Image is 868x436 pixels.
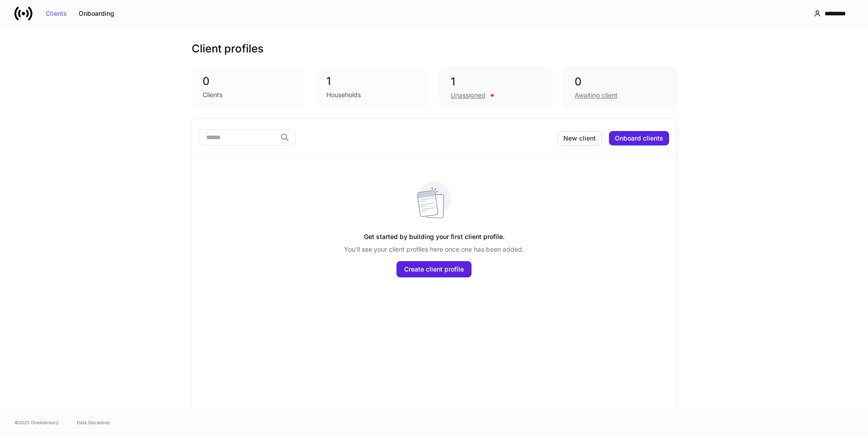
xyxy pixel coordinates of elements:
div: Clients [203,90,222,99]
div: Create client profile [404,266,464,272]
a: Data Disclaimer [77,419,110,426]
div: Onboard clients [615,135,663,141]
h5: Get started by building your first client profile. [364,229,505,245]
div: Households [326,90,361,99]
p: You'll see your client profiles here once one has been added. [344,245,524,254]
span: © 2025 OneAdvisory [14,419,59,426]
button: Onboard clients [609,131,669,145]
div: Onboarding [79,10,114,17]
button: New client [557,131,602,145]
button: Clients [40,6,73,21]
div: 1Unassigned [439,67,552,108]
div: Unassigned [451,91,486,100]
div: 0 [575,75,665,89]
div: New client [563,135,596,141]
div: 1 [451,75,541,89]
div: Clients [46,10,67,17]
div: 0 [203,74,294,89]
h3: Client profiles [192,42,264,56]
div: Awaiting client [575,91,618,100]
button: Create client profile [396,261,472,277]
div: 1 [326,74,418,89]
button: Onboarding [73,6,120,21]
div: 0Awaiting client [563,67,676,108]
